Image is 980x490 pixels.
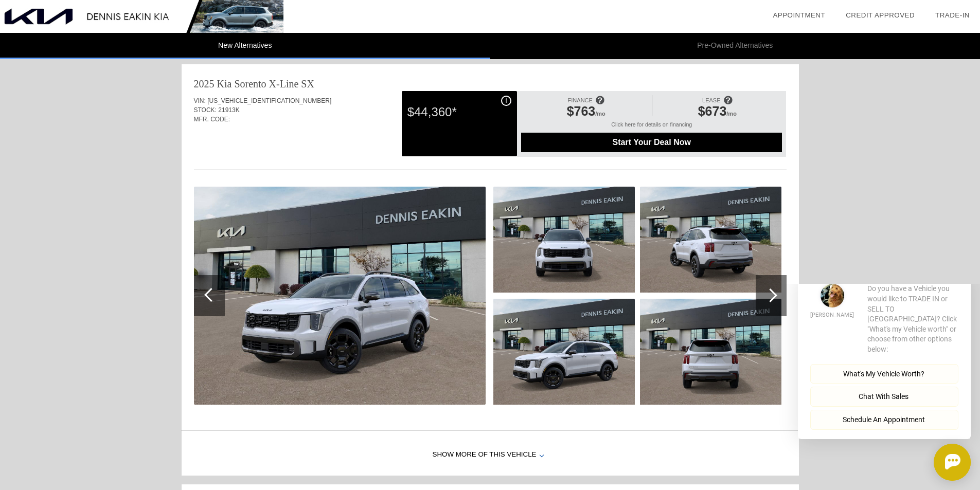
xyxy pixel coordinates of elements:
[526,104,646,121] div: /mo
[657,104,777,121] div: /mo
[640,299,781,405] img: da716e197d704c139dc4b028dea58754.jpg
[194,187,486,405] img: d3db3adac6234e49816013c6d39289d6.jpg
[493,187,635,293] img: fb903c2f585845bfa51e63666d69df00.jpg
[194,97,206,104] span: VIN:
[182,434,799,476] div: Show More of this Vehicle
[776,284,980,490] iframe: Chat Assistance
[935,11,970,19] a: Trade-In
[640,187,781,293] img: 5788e58ef4e94ff1b0c4260b85dd393d.jpg
[568,97,593,103] span: FINANCE
[846,11,915,19] a: Credit Approved
[407,99,511,125] div: $44,360*
[493,299,635,405] img: 2b1c1e0d277c4cbdb38e1ec87c296ad7.jpg
[269,77,314,91] div: X-Line SX
[501,96,511,106] div: i
[194,139,787,156] div: Quoted on [DATE] 12:27:48 PM
[194,106,217,114] span: STOCK:
[194,77,266,91] div: 2025 Kia Sorento
[521,121,782,133] div: Click here for details on financing
[702,97,720,103] span: LEASE
[567,104,596,118] span: $763
[698,104,727,118] span: $673
[218,106,239,114] span: 21913K
[534,138,769,147] span: Start Your Deal Now
[194,116,230,123] span: MFR. CODE:
[207,97,331,104] span: [US_VEHICLE_IDENTIFICATION_NUMBER]
[773,11,825,19] a: Appointment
